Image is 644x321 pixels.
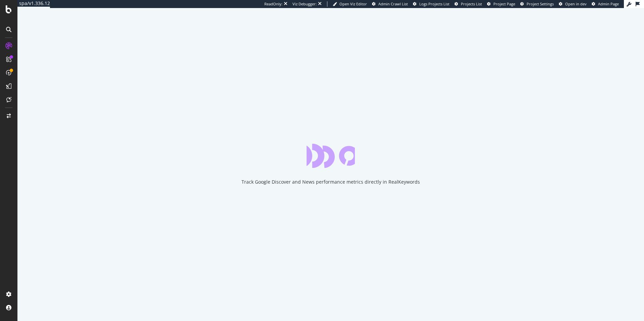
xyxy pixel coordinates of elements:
span: Admin Page [598,1,619,6]
a: Project Page [487,1,515,7]
a: Open in dev [559,1,587,7]
div: ReadOnly: [264,1,282,7]
span: Open in dev [565,1,587,6]
span: Projects List [461,1,482,6]
span: Open Viz Editor [339,1,367,6]
div: Viz Debugger: [292,1,317,7]
span: Project Page [493,1,515,6]
a: Admin Page [592,1,619,7]
a: Open Viz Editor [333,1,367,7]
div: Track Google Discover and News performance metrics directly in RealKeywords [241,179,420,185]
div: animation [307,144,355,168]
a: Projects List [454,1,482,7]
a: Admin Crawl List [372,1,408,7]
span: Logs Projects List [419,1,449,6]
span: Admin Crawl List [378,1,408,6]
span: Project Settings [527,1,554,6]
a: Project Settings [520,1,554,7]
a: Logs Projects List [413,1,449,7]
